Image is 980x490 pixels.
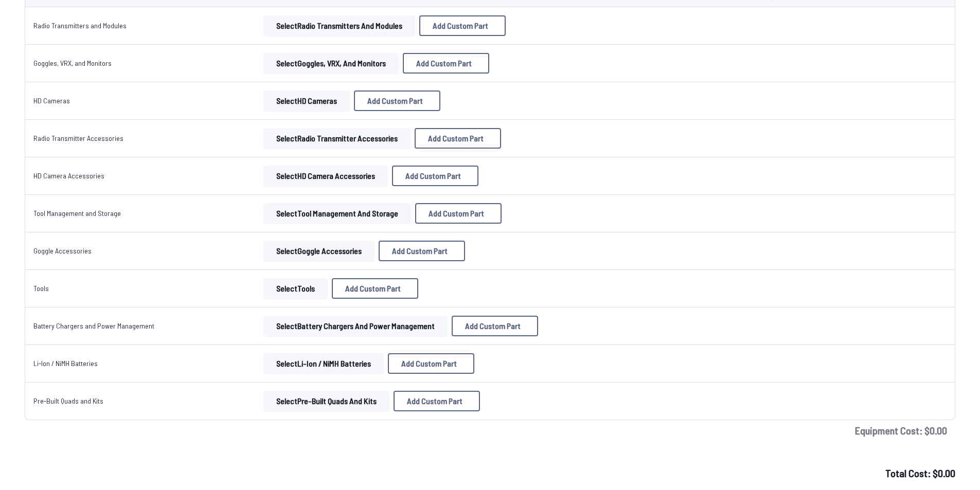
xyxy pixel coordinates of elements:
[465,322,521,330] span: Add Custom Part
[261,241,377,261] a: SelectGoggle Accessories
[416,59,472,67] span: Add Custom Part
[428,134,484,142] span: Add Custom Part
[33,246,92,255] a: Goggle Accessories
[388,353,474,374] button: Add Custom Part
[33,209,121,217] a: Tool Management and Storage
[261,203,413,224] a: SelectTool Management and Storage
[261,53,401,74] a: SelectGoggles, VRX, and Monitors
[33,321,154,330] a: Battery Chargers and Power Management
[415,203,502,224] button: Add Custom Part
[33,96,70,105] a: HD Cameras
[263,53,399,74] button: SelectGoggles, VRX, and Monitors
[33,134,123,142] a: Radio Transmitter Accessories
[392,247,448,255] span: Add Custom Part
[261,391,391,411] a: SelectPre-Built Quads and Kits
[33,59,112,67] a: Goggles, VRX, and Monitors
[429,209,484,217] span: Add Custom Part
[261,15,417,36] a: SelectRadio Transmitters and Modules
[401,359,457,368] span: Add Custom Part
[419,15,506,36] button: Add Custom Part
[394,391,480,411] button: Add Custom Part
[452,316,538,336] button: Add Custom Part
[415,128,501,149] button: Add Custom Part
[407,397,462,405] span: Add Custom Part
[263,166,388,186] button: SelectHD Camera Accessories
[263,391,389,411] button: SelectPre-Built Quads and Kits
[332,278,418,299] button: Add Custom Part
[433,22,488,30] span: Add Custom Part
[33,396,103,405] a: Pre-Built Quads and Kits
[263,128,411,149] button: SelectRadio Transmitter Accessories
[885,467,955,479] span: Total Cost: $ 0.00
[405,172,461,180] span: Add Custom Part
[263,15,415,36] button: SelectRadio Transmitters and Modules
[25,420,955,441] td: Equipment Cost: $ 0.00
[33,21,127,30] a: Radio Transmitters and Modules
[261,166,390,186] a: SelectHD Camera Accessories
[263,353,384,374] button: SelectLi-Ion / NiMH Batteries
[379,241,465,261] button: Add Custom Part
[33,284,49,293] a: Tools
[261,278,330,299] a: SelectTools
[345,284,401,293] span: Add Custom Part
[263,316,448,336] button: SelectBattery Chargers and Power Management
[367,97,423,105] span: Add Custom Part
[354,90,440,111] button: Add Custom Part
[261,316,450,336] a: SelectBattery Chargers and Power Management
[263,90,350,111] button: SelectHD Cameras
[33,171,104,180] a: HD Camera Accessories
[33,359,98,368] a: Li-Ion / NiMH Batteries
[263,278,328,299] button: SelectTools
[261,353,386,374] a: SelectLi-Ion / NiMH Batteries
[392,166,478,186] button: Add Custom Part
[403,53,489,74] button: Add Custom Part
[261,128,413,149] a: SelectRadio Transmitter Accessories
[263,241,375,261] button: SelectGoggle Accessories
[263,203,411,224] button: SelectTool Management and Storage
[261,90,352,111] a: SelectHD Cameras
